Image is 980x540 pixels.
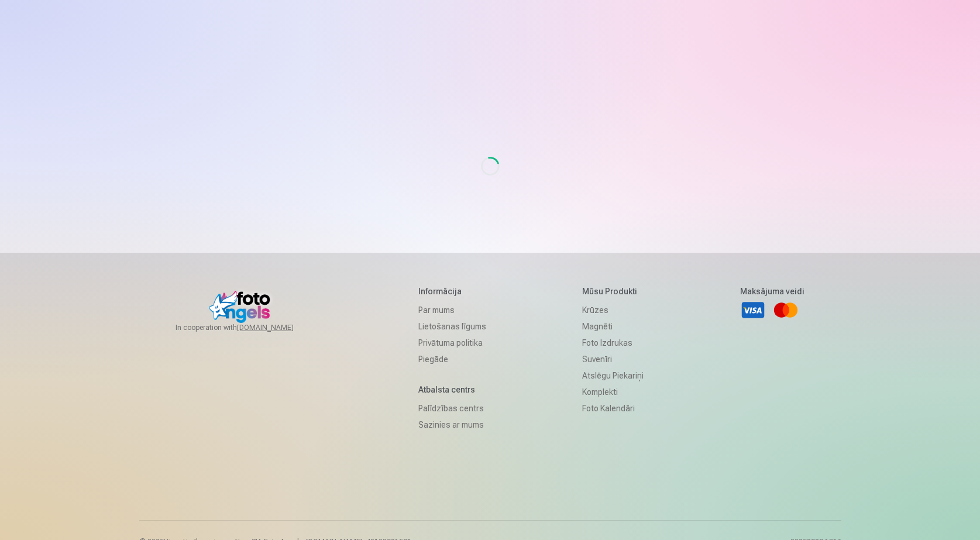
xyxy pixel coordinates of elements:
[582,335,644,351] a: Foto izdrukas
[582,302,644,318] a: Krūzes
[418,351,486,367] a: Piegāde
[582,384,644,400] a: Komplekti
[773,297,799,323] a: Mastercard
[418,417,486,433] a: Sazinies ar mums
[418,286,486,297] h5: Informācija
[582,286,644,297] h5: Mūsu produkti
[237,323,322,332] a: [DOMAIN_NAME]
[582,400,644,417] a: Foto kalendāri
[740,297,766,323] a: Visa
[418,384,486,395] h5: Atbalsta centrs
[418,400,486,417] a: Palīdzības centrs
[582,351,644,367] a: Suvenīri
[582,367,644,384] a: Atslēgu piekariņi
[418,302,486,318] a: Par mums
[418,335,486,351] a: Privātuma politika
[176,323,322,332] span: In cooperation with
[740,286,804,297] h5: Maksājuma veidi
[418,318,486,335] a: Lietošanas līgums
[582,318,644,335] a: Magnēti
